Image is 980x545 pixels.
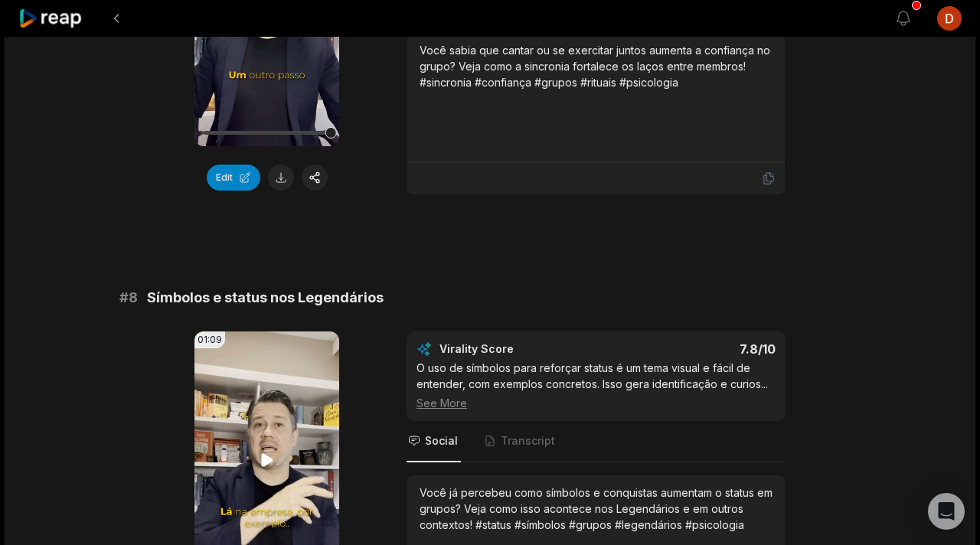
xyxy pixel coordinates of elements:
[147,287,384,308] span: Símbolos e status nos Legendários
[425,433,458,449] span: Social
[407,421,786,462] nav: Tabs
[439,341,604,357] div: Virality Score
[207,165,260,191] button: Edit
[416,395,776,411] div: See More
[612,341,776,357] div: 7.8 /10
[420,485,773,533] div: Você já percebeu como símbolos e conquistas aumentam o status em grupos? Veja como isso acontece ...
[420,42,773,90] div: Você sabia que cantar ou se exercitar juntos aumenta a confiança no grupo? Veja como a sincronia ...
[416,360,776,411] div: O uso de símbolos para reforçar status é um tema visual e fácil de entender, com exemplos concret...
[119,287,138,308] span: # 8
[501,433,555,449] span: Transcript
[928,493,965,530] div: Open Intercom Messenger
